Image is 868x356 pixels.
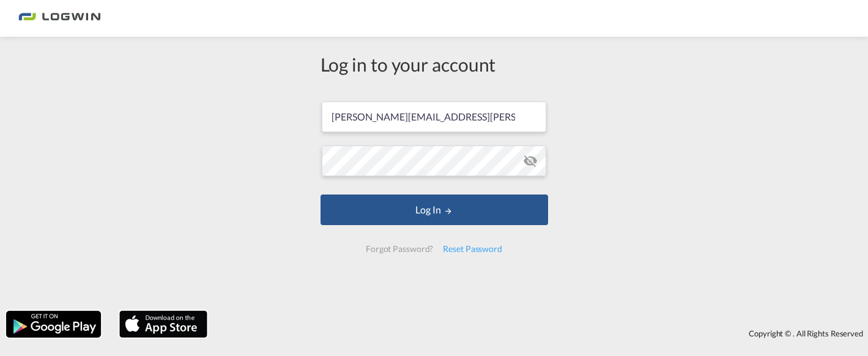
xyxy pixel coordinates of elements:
[523,154,538,168] md-icon: icon-eye-off
[321,195,548,225] button: LOGIN
[321,51,548,77] div: Log in to your account
[322,102,546,132] input: Enter email/phone number
[213,323,868,344] div: Copyright © . All Rights Reserved
[18,5,101,32] img: bc73a0e0d8c111efacd525e4c8ad7d32.png
[118,310,209,339] img: apple.png
[438,238,507,260] div: Reset Password
[5,310,102,339] img: google.png
[361,238,438,260] div: Forgot Password?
